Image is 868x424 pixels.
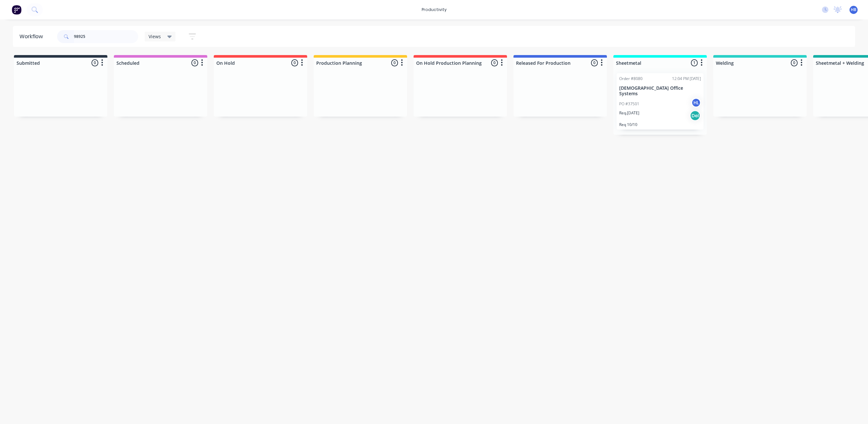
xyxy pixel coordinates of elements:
[418,5,450,15] div: productivity
[619,101,639,107] p: PO #37501
[619,122,701,127] p: Req 10/10
[619,86,701,97] p: [DEMOGRAPHIC_DATA] Office Systems
[12,5,21,15] img: Factory
[619,110,639,116] p: Req. [DATE]
[149,33,161,40] span: Views
[851,7,856,13] span: HB
[617,73,704,130] div: Order #808012:04 PM [DATE][DEMOGRAPHIC_DATA] Office SystemsPO #37501HLReq.[DATE]DelReq 10/10
[691,98,701,108] div: HL
[619,76,643,82] div: Order #8080
[74,30,138,43] input: Search for orders...
[19,33,46,40] div: Workflow
[672,76,701,82] div: 12:04 PM [DATE]
[690,110,700,121] div: Del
